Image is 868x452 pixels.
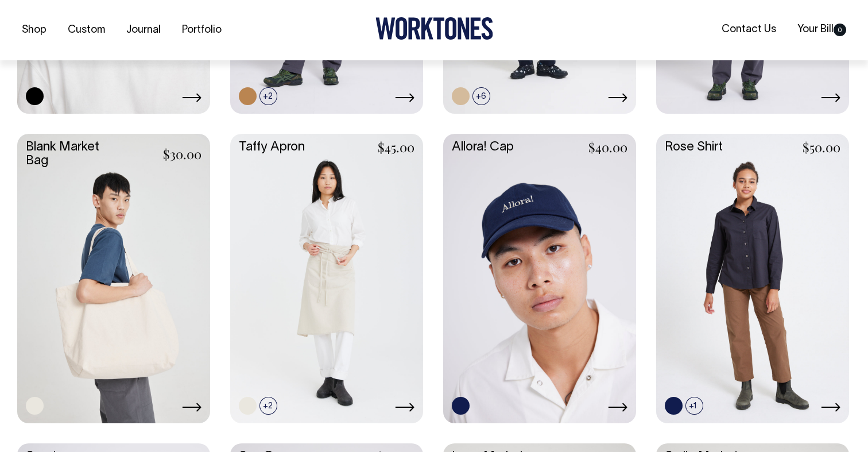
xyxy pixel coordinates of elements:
[472,87,490,105] span: +6
[717,20,781,39] a: Contact Us
[834,24,846,36] span: 0
[793,20,851,39] a: Your Bill0
[122,21,165,40] a: Journal
[17,21,51,40] a: Shop
[177,21,226,40] a: Portfolio
[685,397,703,415] span: +1
[259,87,277,105] span: +2
[63,21,110,40] a: Custom
[259,397,277,415] span: +2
